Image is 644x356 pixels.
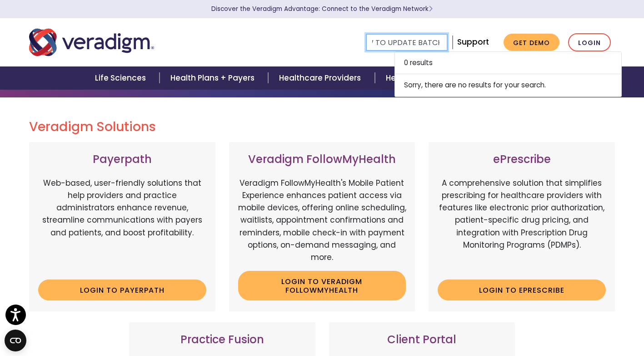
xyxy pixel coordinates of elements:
[160,66,268,90] a: Health Plans + Payers
[29,119,615,135] h2: Veradigm Solutions
[438,177,606,273] p: A comprehensive solution that simplifies prescribing for healthcare providers with features like ...
[438,153,606,166] h3: ePrescribe
[211,5,433,13] a: Discover the Veradigm Advantage: Connect to the Veradigm NetworkLearn More
[38,280,206,300] a: Login to Payerpath
[568,33,611,52] a: Login
[38,177,206,273] p: Web-based, user-friendly solutions that help providers and practice administrators enhance revenu...
[438,280,606,300] a: Login to ePrescribe
[504,34,559,51] a: Get Demo
[238,271,406,300] a: Login to Veradigm FollowMyHealth
[394,51,622,74] li: 0 results
[238,177,406,264] p: Veradigm FollowMyHealth's Mobile Patient Experience enhances patient access via mobile devices, o...
[38,153,206,166] h3: Payerpath
[84,66,160,90] a: Life Sciences
[375,66,468,90] a: Health IT Vendors
[338,333,506,346] h3: Client Portal
[457,36,489,47] a: Support
[366,34,448,51] input: Search
[138,333,306,346] h3: Practice Fusion
[29,27,154,57] img: Veradigm logo
[469,290,633,345] iframe: Drift Chat Widget
[429,5,433,13] span: Learn More
[268,66,374,90] a: Healthcare Providers
[238,153,406,166] h3: Veradigm FollowMyHealth
[394,74,622,97] li: Sorry, there are no results for your search.
[5,330,26,351] button: Open CMP widget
